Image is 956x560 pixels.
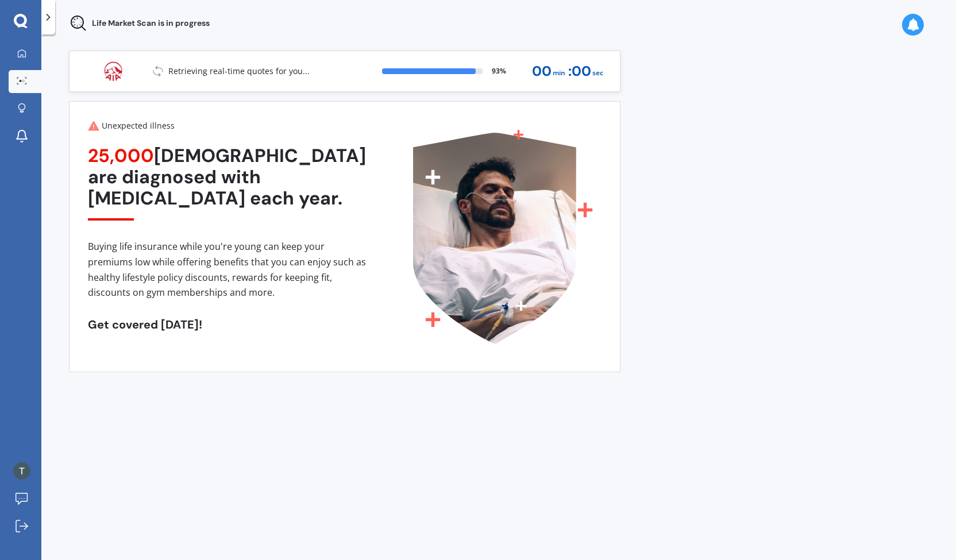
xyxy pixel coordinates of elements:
span: : 00 [568,64,591,79]
span: Get covered [DATE]! [88,317,202,332]
div: Buying life insurance while you're young can keep your premiums low while offering benefits that ... [88,239,366,300]
img: unexpected illness [366,120,610,354]
div: [DEMOGRAPHIC_DATA] are diagnosed with [MEDICAL_DATA] each year. [88,145,366,221]
div: Life Market Scan is in progress [69,14,210,32]
span: min [553,65,565,81]
span: 25,000 [88,144,154,168]
span: sec [592,65,603,81]
div: Unexpected illness [88,120,366,132]
span: 93 % [492,65,506,77]
img: ACg8ocKsQUO_5ng0fHzHLnESps34pk3-SRjHbbcdYEqOUMkBzwKfJg=s96-c [13,462,30,480]
p: Retrieving real-time quotes for you... [168,65,310,77]
span: 00 [532,64,552,79]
